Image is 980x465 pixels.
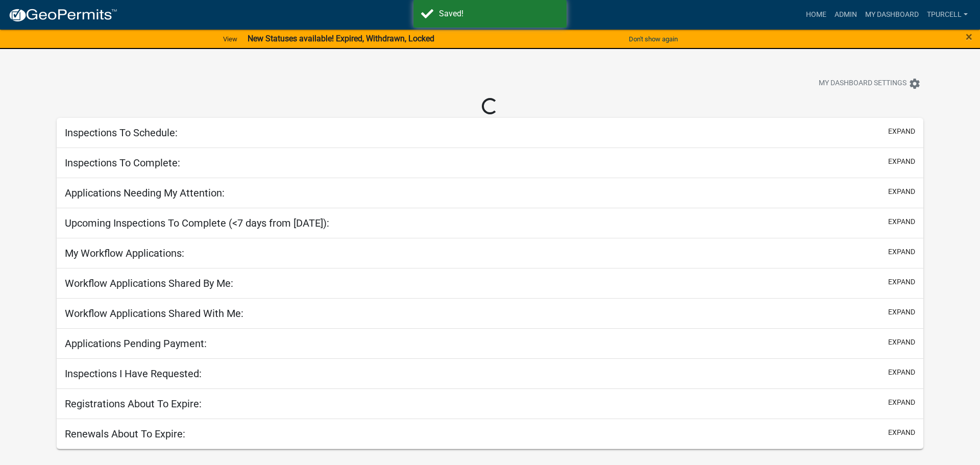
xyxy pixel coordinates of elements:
[65,127,178,139] h5: Inspections To Schedule:
[65,157,180,169] h5: Inspections To Complete:
[811,74,929,93] button: My Dashboard Settingssettings
[65,368,202,380] h5: Inspections I Have Requested:
[966,30,972,44] span: ×
[888,186,915,197] button: expand
[65,337,207,350] h5: Applications Pending Payment:
[65,398,202,410] h5: Registrations About To Expire:
[65,217,329,229] h5: Upcoming Inspections To Complete (<7 days from [DATE]):
[888,337,915,348] button: expand
[248,34,434,43] strong: New Statuses available! Expired, Withdrawn, Locked
[65,247,184,259] h5: My Workflow Applications:
[802,5,830,25] a: Home
[888,126,915,137] button: expand
[65,428,185,440] h5: Renewals About To Expire:
[830,5,861,25] a: Admin
[439,8,559,20] div: Saved!
[888,156,915,167] button: expand
[625,31,682,47] button: Don't show again
[888,247,915,257] button: expand
[888,367,915,378] button: expand
[888,397,915,408] button: expand
[909,78,921,90] i: settings
[65,277,233,289] h5: Workflow Applications Shared By Me:
[888,277,915,287] button: expand
[888,216,915,227] button: expand
[65,307,243,320] h5: Workflow Applications Shared With Me:
[861,5,923,25] a: My Dashboard
[888,307,915,317] button: expand
[819,78,906,90] span: My Dashboard Settings
[888,427,915,438] button: expand
[966,31,972,43] button: Close
[923,5,972,25] a: Tpurcell
[219,31,241,47] a: View
[65,187,225,199] h5: Applications Needing My Attention:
